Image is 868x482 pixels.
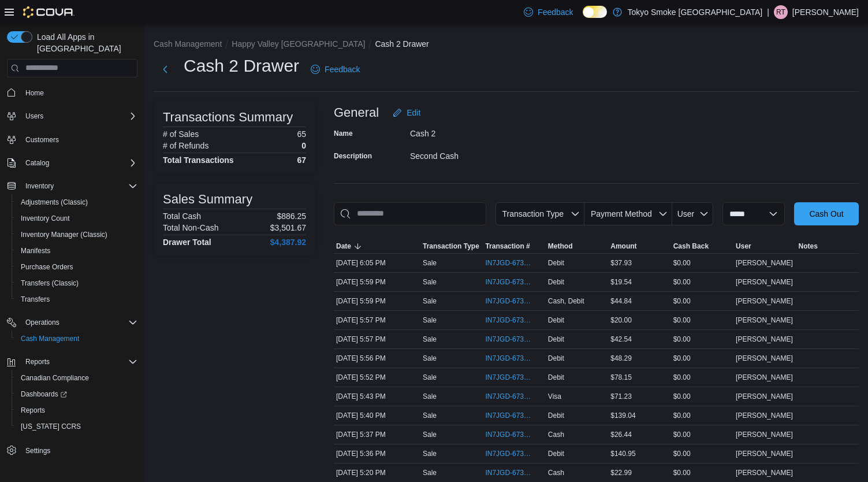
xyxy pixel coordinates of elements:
[16,228,112,242] a: Inventory Manager (Classic)
[16,260,78,274] a: Purchase Orders
[496,202,584,225] button: Transaction Type
[163,238,211,247] h4: Drawer Total
[671,275,733,289] div: $0.00
[423,392,437,401] p: Sale
[483,239,545,253] button: Transaction #
[485,466,543,480] button: IN7JGD-6737131
[16,228,137,242] span: Inventory Manager (Classic)
[423,449,437,458] p: Sale
[671,428,733,442] div: $0.00
[334,428,420,442] div: [DATE] 5:37 PM
[21,179,58,193] button: Inventory
[407,107,420,118] span: Edit
[485,447,543,461] button: IN7JGD-6737245
[2,131,142,148] button: Customers
[16,244,137,258] span: Manifests
[736,430,793,439] span: [PERSON_NAME]
[423,335,437,344] p: Sale
[277,212,306,221] p: $886.25
[736,468,793,477] span: [PERSON_NAME]
[672,202,713,225] button: User
[583,18,583,18] span: Dark Mode
[671,447,733,461] div: $0.00
[736,277,793,287] span: [PERSON_NAME]
[21,316,64,329] button: Operations
[671,294,733,308] div: $0.00
[21,373,89,383] span: Canadian Compliance
[21,156,137,170] span: Catalog
[25,181,54,191] span: Inventory
[25,88,44,98] span: Home
[671,313,733,327] div: $0.00
[736,296,793,306] span: [PERSON_NAME]
[583,6,607,18] input: Dark Mode
[794,202,859,225] button: Cash Out
[548,449,564,458] span: Debit
[21,262,73,272] span: Purchase Orders
[21,132,137,147] span: Customers
[334,390,420,403] div: [DATE] 5:43 PM
[16,420,85,433] a: [US_STATE] CCRS
[154,58,177,81] button: Next
[334,332,420,346] div: [DATE] 5:57 PM
[671,256,733,270] div: $0.00
[12,210,142,227] button: Inventory Count
[21,355,54,369] button: Reports
[610,335,632,344] span: $42.54
[610,449,635,458] span: $140.95
[25,135,59,144] span: Customers
[485,411,531,420] span: IN7JGD-6737266
[12,243,142,259] button: Manifests
[270,238,306,247] h4: $4,387.92
[671,466,733,480] div: $0.00
[610,411,635,420] span: $139.04
[306,58,364,81] a: Feedback
[184,54,299,77] h1: Cash 2 Drawer
[334,275,420,289] div: [DATE] 5:59 PM
[12,386,142,402] a: Dashboards
[334,256,420,270] div: [DATE] 6:05 PM
[485,370,543,384] button: IN7JGD-6737356
[733,239,796,253] button: User
[767,5,769,19] p: |
[375,39,429,49] button: Cash 2 Drawer
[410,147,565,161] div: Second Cash
[610,277,632,287] span: $19.54
[21,109,48,123] button: Users
[796,239,859,253] button: Notes
[736,242,751,251] span: User
[2,314,142,331] button: Operations
[334,202,486,225] input: This is a search bar. As you type, the results lower in the page will automatically filter.
[485,296,531,306] span: IN7JGD-6737400
[21,334,79,343] span: Cash Management
[485,242,530,251] span: Transaction #
[163,141,208,150] h6: # of Refunds
[21,156,54,170] button: Catalog
[485,332,543,346] button: IN7JGD-6737388
[423,354,437,363] p: Sale
[154,39,222,49] button: Cash Management
[25,357,50,366] span: Reports
[591,209,652,218] span: Payment Method
[32,31,137,54] span: Load All Apps in [GEOGRAPHIC_DATA]
[232,39,365,49] button: Happy Valley [GEOGRAPHIC_DATA]
[736,354,793,363] span: [PERSON_NAME]
[736,449,793,458] span: [PERSON_NAME]
[485,428,543,442] button: IN7JGD-6737250
[548,296,584,306] span: Cash, Debit
[163,223,219,232] h6: Total Non-Cash
[16,212,137,225] span: Inventory Count
[420,239,483,253] button: Transaction Type
[610,468,632,477] span: $22.99
[423,242,479,251] span: Transaction Type
[25,446,50,455] span: Settings
[334,351,420,365] div: [DATE] 5:56 PM
[610,354,632,363] span: $48.29
[548,316,564,325] span: Debit
[809,208,843,220] span: Cash Out
[628,5,763,19] p: Tokyo Smoke [GEOGRAPHIC_DATA]
[16,371,94,385] a: Canadian Compliance
[12,418,142,435] button: [US_STATE] CCRS
[485,294,543,308] button: IN7JGD-6737400
[423,258,437,268] p: Sale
